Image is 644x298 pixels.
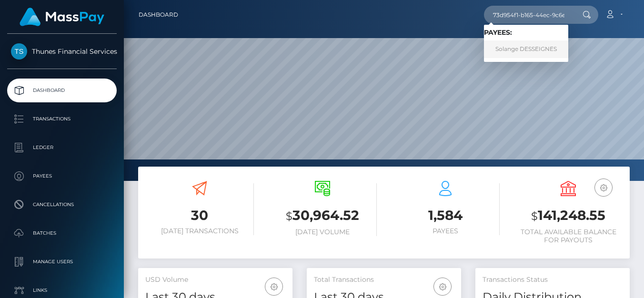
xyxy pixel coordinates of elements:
[484,29,568,37] h6: Payees:
[7,221,117,245] a: Batches
[139,5,178,25] a: Dashboard
[145,206,254,225] h3: 30
[11,283,113,298] p: Links
[7,136,117,159] a: Ledger
[7,79,117,102] a: Dashboard
[314,275,454,285] h5: Total Transactions
[483,275,623,285] h5: Transactions Status
[11,112,113,126] p: Transactions
[20,8,104,26] img: MassPay Logo
[7,164,117,188] a: Payees
[391,227,500,235] h6: Payees
[7,107,117,131] a: Transactions
[484,6,574,24] input: Search...
[145,227,254,235] h6: [DATE] Transactions
[268,206,377,226] h3: 30,964.52
[11,43,27,60] img: Thunes Financial Services
[11,198,113,212] p: Cancellations
[11,140,113,155] p: Ledger
[145,275,285,285] h5: USD Volume
[11,255,113,269] p: Manage Users
[514,206,623,226] h3: 141,248.55
[7,47,117,56] span: Thunes Financial Services
[11,83,113,98] p: Dashboard
[7,193,117,217] a: Cancellations
[11,169,113,183] p: Payees
[391,206,500,225] h3: 1,584
[531,209,538,223] small: $
[7,250,117,274] a: Manage Users
[484,40,568,58] a: Solange DESSEIGNES
[11,226,113,240] p: Batches
[268,228,377,236] h6: [DATE] Volume
[514,228,623,244] h6: Total Available Balance for Payouts
[286,209,292,223] small: $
